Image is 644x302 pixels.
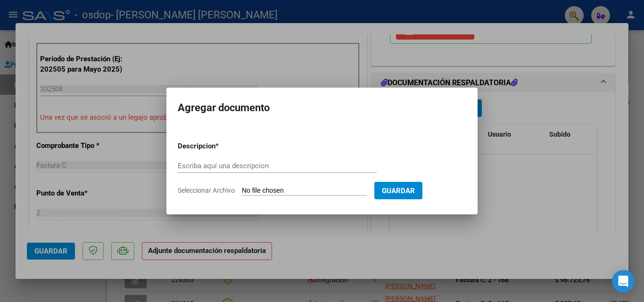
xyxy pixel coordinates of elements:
button: Guardar [374,182,422,199]
span: Guardar [382,187,415,195]
h2: Agregar documento [178,99,466,117]
span: Seleccionar Archivo [178,187,235,194]
div: Open Intercom Messenger [612,270,635,293]
p: Descripcion [178,141,264,152]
